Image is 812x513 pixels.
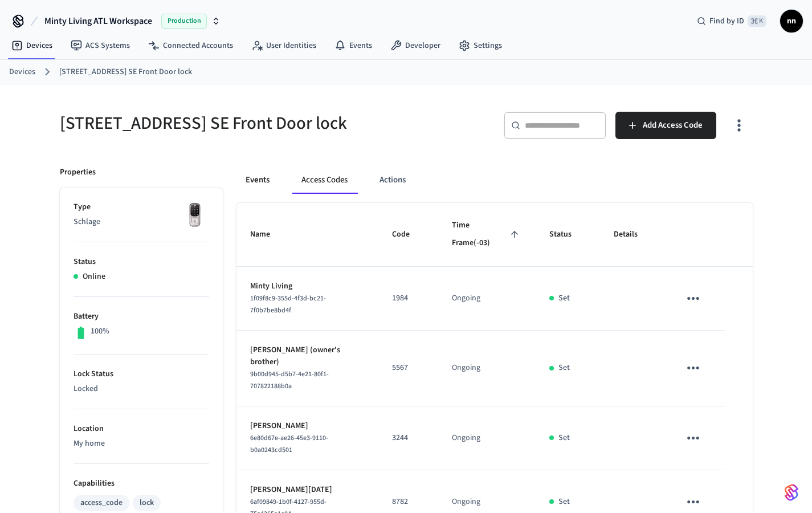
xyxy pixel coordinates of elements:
p: Capabilities [74,478,209,490]
span: Name [250,226,285,243]
span: Add Access Code [643,118,703,133]
button: Access Codes [292,166,357,194]
a: User Identities [242,35,325,56]
p: Locked [74,383,209,395]
h5: [STREET_ADDRESS] SE Front Door lock [60,112,399,135]
p: 8782 [392,496,425,508]
span: Find by ID [709,15,744,27]
p: Lock Status [74,368,209,380]
p: [PERSON_NAME] (owner's brother) [250,344,365,368]
button: Add Access Code [615,112,716,139]
button: Events [236,166,279,194]
span: Code [392,226,425,243]
p: Set [558,432,570,444]
img: Yale Assure Touchscreen Wifi Smart Lock, Satin Nickel, Front [181,201,209,230]
p: My home [74,438,209,450]
div: lock [140,497,154,509]
p: Online [83,271,105,283]
p: 100% [91,325,109,337]
p: 5567 [392,362,425,374]
p: Properties [60,166,96,178]
p: 3244 [392,432,425,444]
img: SeamLogoGradient.69752ec5.svg [785,483,798,502]
td: Ongoing [438,331,536,406]
span: Minty Living ATL Workspace [44,14,152,28]
div: access_code [80,497,123,509]
span: Production [161,14,207,28]
p: Minty Living [250,280,365,292]
span: Details [614,226,652,243]
p: Location [74,423,209,435]
a: Connected Accounts [139,35,242,56]
p: Set [558,362,570,374]
p: Battery [74,311,209,323]
button: Actions [370,166,415,194]
a: Events [325,35,381,56]
p: [PERSON_NAME][DATE] [250,484,365,496]
a: [STREET_ADDRESS] SE Front Door lock [59,66,192,78]
p: Set [558,496,570,508]
td: Ongoing [438,406,536,470]
p: 1984 [392,292,425,304]
span: ⌘ K [748,15,766,27]
div: ant example [236,166,753,194]
div: Find by ID⌘ K [688,11,776,31]
a: Devices [2,35,62,56]
span: 6e80d67e-ae26-45e3-9110-b0a0243cd501 [250,433,328,455]
span: 9b00d945-d5b7-4e21-80f1-707822188b0a [250,369,329,391]
span: Time Frame(-03) [452,217,522,253]
span: 1f09f8c9-355d-4f3d-bc21-7f0b7be8bd4f [250,294,326,315]
a: Settings [450,35,511,56]
p: Set [558,292,570,304]
a: Devices [9,66,35,78]
button: nn [780,10,803,32]
a: Developer [381,35,450,56]
td: Ongoing [438,267,536,331]
a: ACS Systems [62,35,139,56]
p: Status [74,256,209,268]
span: nn [781,11,802,31]
span: Status [549,226,586,243]
p: [PERSON_NAME] [250,420,365,432]
p: Schlage [74,216,209,228]
p: Type [74,201,209,213]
